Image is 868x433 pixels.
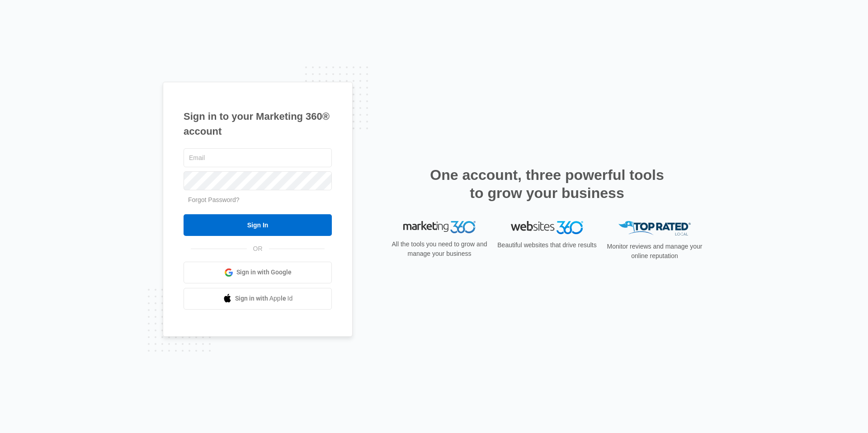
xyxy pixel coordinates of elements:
[496,240,598,250] p: Beautiful websites that drive results
[184,109,332,139] h1: Sign in to your Marketing 360® account
[618,221,691,236] img: Top Rated Local
[511,221,583,234] img: Websites 360
[235,294,293,303] span: Sign in with Apple Id
[604,242,705,261] p: Monitor reviews and manage your online reputation
[184,262,332,283] a: Sign in with Google
[389,240,490,259] p: All the tools you need to grow and manage your business
[184,288,332,310] a: Sign in with Apple Id
[247,244,269,254] span: OR
[184,214,332,236] input: Sign In
[188,196,240,203] a: Forgot Password?
[427,166,667,202] h2: One account, three powerful tools to grow your business
[184,148,332,167] input: Email
[403,221,476,234] img: Marketing 360
[236,268,292,277] span: Sign in with Google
